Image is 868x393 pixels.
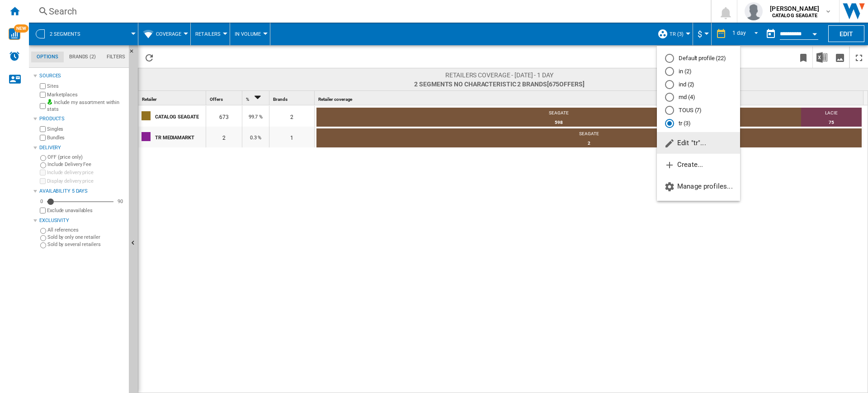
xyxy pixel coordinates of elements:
span: Edit "tr"... [664,139,706,147]
md-radio-button: Default profile (22) [665,54,732,63]
md-radio-button: tr (3) [665,119,732,128]
md-radio-button: md (4) [665,93,732,102]
md-radio-button: in (2) [665,67,732,76]
span: Create... [664,161,703,169]
span: Manage profiles... [664,182,733,190]
md-radio-button: TOUS (7) [665,106,732,115]
md-radio-button: ind (2) [665,80,732,89]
